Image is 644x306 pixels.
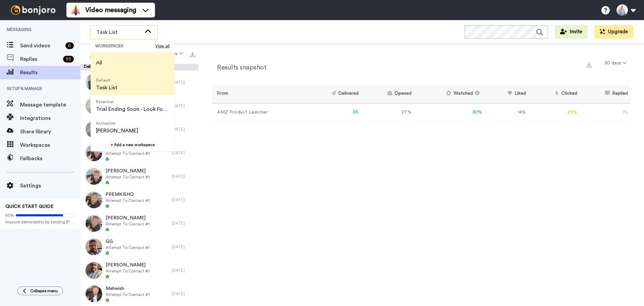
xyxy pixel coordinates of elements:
[86,215,102,232] img: 87d4121d-b41d-47ab-862e-143184c5f35e-thumb.jpg
[86,74,102,91] img: 7e4f4cc1-f695-4cab-ab86-920e4fd3529f-thumb.jpg
[85,5,136,15] span: Video messaging
[106,168,150,174] span: [PERSON_NAME]
[172,197,195,203] div: [DATE]
[212,103,303,122] td: AMZ Product Launcher
[20,55,60,63] span: Replies
[80,94,199,118] a: [PERSON_NAME]Attempt To Contact #1[DATE]
[20,101,80,109] span: Message template
[80,235,199,259] a: GGAttempt To Contact #1[DATE]
[17,287,63,295] button: Collapse menu
[20,155,80,163] span: Fallbacks
[63,56,74,62] div: 93
[86,286,102,302] img: d80c42ff-5e9c-4d66-9ef6-99c114fd5dfe-thumb.jpg
[106,285,150,292] span: Mahwish
[96,78,117,83] span: Default
[106,174,150,180] span: Attempt To Contact #1
[86,238,102,255] img: 04c69f53-fd27-4661-adcf-7b259d65ff2d-thumb.jpg
[80,64,199,71] div: Delivery History
[86,262,102,279] img: 63857c69-23e9-4f59-910e-a06d116cd82d-thumb.jpg
[212,64,266,71] h2: Results snapshot
[414,103,485,122] td: 30 %
[106,262,150,268] span: [PERSON_NAME]
[106,198,150,203] span: Attempt To Contact #1
[106,238,150,245] span: GG
[8,5,58,15] img: bj-logo-header-white.svg
[65,42,74,49] div: 6
[106,292,150,297] span: Attempt To Contact #1
[106,221,150,227] span: Attempt To Contact #1
[106,245,150,250] span: Attempt To Contact #1
[86,168,102,185] img: 90deee84-530b-4105-839b-d8547e18d36f-thumb.jpg
[485,85,529,103] th: Liked
[303,103,361,122] td: 86
[91,138,174,151] button: + Add a new workspace
[80,212,199,235] a: [PERSON_NAME]Attempt To Contact #1[DATE]
[172,268,195,273] div: [DATE]
[190,52,195,57] img: export.svg
[96,59,102,67] span: All
[20,42,63,50] span: Send videos
[172,103,195,108] div: [DATE]
[106,268,150,274] span: Attempt To Contact #1
[580,103,631,122] td: 1 %
[82,44,124,63] button: All assignees
[96,127,138,135] span: [PERSON_NAME]
[172,127,195,132] div: [DATE]
[80,141,199,165] a: StelaAttempt To Contact #1[DATE]
[172,174,195,179] div: [DATE]
[20,141,80,149] span: Workspaces
[80,188,199,212] a: PREMKISHOAttempt To Contact #1[DATE]
[20,128,80,136] span: Share library
[87,47,114,60] span: All assignees
[303,85,361,103] th: Delivered
[106,215,150,221] span: [PERSON_NAME]
[529,85,580,103] th: Clicked
[96,28,141,36] span: Task List
[529,103,580,122] td: 29 %
[584,59,594,69] button: Export a summary of each team member’s results that match this filter now.
[361,85,414,103] th: Opened
[20,182,80,190] span: Settings
[555,25,588,39] button: Invite
[212,85,303,103] th: From
[188,49,197,59] button: Export all results that match these filters now.
[414,85,485,103] th: Watched
[96,105,169,113] span: Trial Ending Soon - Look Forward to Working with you.
[485,103,529,122] td: 14 %
[5,219,75,225] span: Improve deliverability by sending [PERSON_NAME]’s from your own email
[172,80,195,85] div: [DATE]
[600,57,631,69] button: 30 days
[361,103,414,122] td: 27 %
[80,165,199,188] a: [PERSON_NAME]Attempt To Contact #1[DATE]
[96,84,117,92] span: Task List
[86,191,102,208] img: bb233b6d-d572-425e-be41-0a818a4c4dc1-thumb.jpg
[172,150,195,156] div: [DATE]
[20,69,80,77] span: Results
[80,282,199,306] a: MahwishAttempt To Contact #1[DATE]
[80,259,199,282] a: [PERSON_NAME]Attempt To Contact #1[DATE]
[96,121,138,126] span: Activation
[86,121,102,138] img: 6ba7ed10-49f0-459e-9d6c-66c53323a99c-thumb.jpg
[80,71,199,94] a: [PERSON_NAME]Created by AMZ Product Launcher[DATE]
[586,62,592,68] img: export.svg
[96,99,169,104] span: Retention
[155,43,170,49] span: View all
[70,5,81,15] img: vm-color.svg
[5,204,54,209] span: QUICK START GUIDE
[95,43,155,49] span: WORKSPACES
[106,151,150,156] span: Attempt To Contact #1
[86,144,102,161] img: c59abbd0-a8df-4194-ba4e-54f7eaf59977-thumb.jpg
[172,244,195,250] div: [DATE]
[30,288,58,294] span: Collapse menu
[80,118,199,141] a: WaaarAttempt To Contact #1[DATE]
[5,213,14,218] span: 80%
[594,25,633,39] button: Upgrade
[106,191,150,198] span: PREMKISHO
[20,114,80,122] span: Integrations
[172,291,195,297] div: [DATE]
[172,221,195,226] div: [DATE]
[86,97,102,114] img: 0ab1d6f6-8832-49b5-b69f-56bf99dea812-thumb.jpg
[580,85,631,103] th: Replied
